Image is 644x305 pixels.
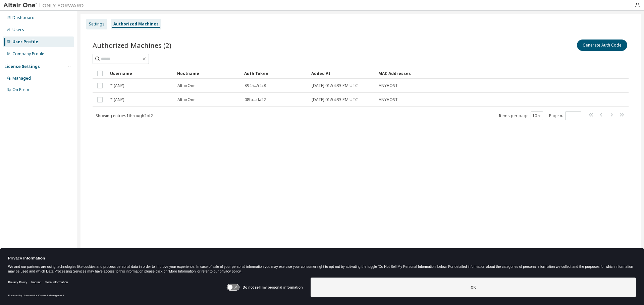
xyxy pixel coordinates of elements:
button: Generate Auth Code [577,40,627,51]
div: Hostname [177,68,239,79]
span: [DATE] 01:54:33 PM UTC [312,97,358,102]
span: ANYHOST [379,83,398,88]
span: Items per page [499,111,543,120]
span: [DATE] 01:54:33 PM UTC [312,83,358,88]
div: Settings [89,21,105,27]
img: Altair One [3,2,87,9]
div: Users [12,27,24,32]
div: Auth Token [244,68,306,79]
div: Managed [12,76,31,81]
button: 10 [532,113,541,119]
span: * (ANY) [110,83,124,88]
span: AltairOne [177,97,196,102]
div: MAC Addresses [378,68,558,79]
div: Username [110,68,172,79]
div: Authorized Machines [113,21,159,27]
span: * (ANY) [110,97,124,102]
div: Dashboard [12,15,35,20]
span: 08fb...da22 [245,97,266,102]
span: AltairOne [177,83,196,88]
span: Authorized Machines (2) [93,41,171,50]
div: On Prem [12,87,29,92]
span: Page n. [549,111,581,120]
span: Showing entries 1 through 2 of 2 [96,113,153,119]
span: 8945...54c8 [245,83,266,88]
div: Company Profile [12,51,44,57]
div: User Profile [12,39,38,45]
span: ANYHOST [379,97,398,102]
div: License Settings [4,64,40,69]
div: Added At [311,68,373,79]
